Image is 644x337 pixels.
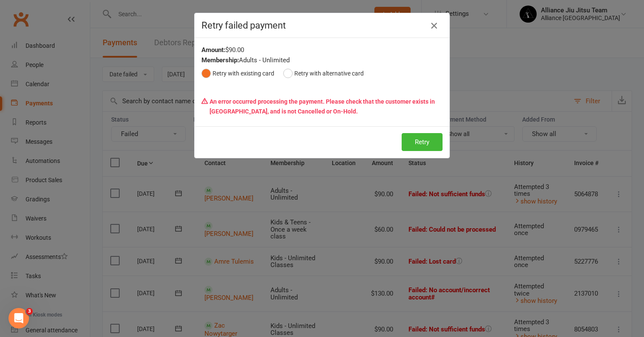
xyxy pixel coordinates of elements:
[201,20,443,31] h4: Retry failed payment
[201,55,443,65] div: Adults - Unlimited
[201,56,239,64] strong: Membership:
[201,65,274,81] button: Retry with existing card
[9,308,29,328] iframe: Intercom live chat
[201,93,443,119] p: An error occurred processing the payment. Please check that the customer exists in [GEOGRAPHIC_DA...
[26,308,33,315] span: 3
[402,133,443,151] button: Retry
[201,45,443,55] div: $90.00
[201,46,225,54] strong: Amount:
[427,19,441,32] button: Close
[283,65,364,81] button: Retry with alternative card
